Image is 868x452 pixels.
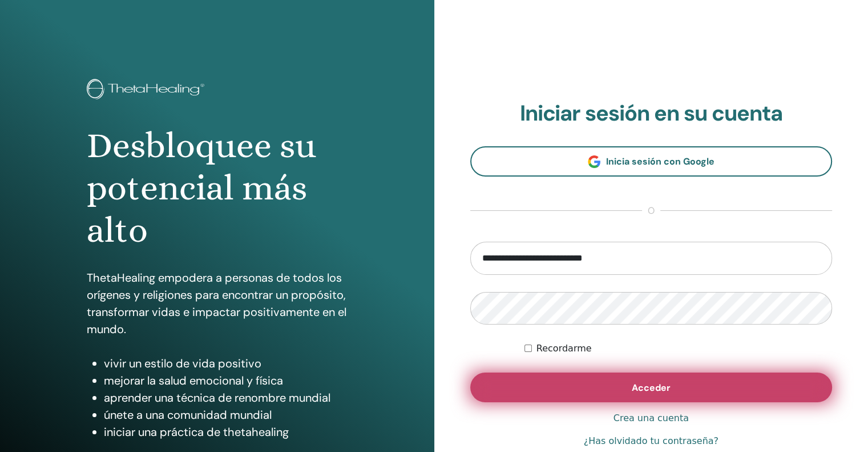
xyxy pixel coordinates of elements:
[584,434,718,448] a: ¿Has olvidado tu contraseña?
[470,101,833,127] h2: Iniciar sesión en su cuenta
[632,382,671,394] span: Acceder
[524,342,832,355] div: Mantenerme autenticado indefinidamente o hasta cerrar la sesión manualmente
[613,411,689,425] a: Crea una cuenta
[104,389,348,406] li: aprender una técnica de renombre mundial
[104,406,348,423] li: únete a una comunidad mundial
[470,373,833,402] button: Acceder
[87,269,348,338] p: ThetaHealing empodera a personas de todos los orígenes y religiones para encontrar un propósito, ...
[606,155,714,167] span: Inicia sesión con Google
[104,423,348,441] li: iniciar una práctica de thetahealing
[470,146,833,177] a: Inicia sesión con Google
[104,372,348,389] li: mejorar la salud emocional y física
[642,204,660,218] span: o
[87,125,348,252] h1: Desbloquee su potencial más alto
[104,355,348,372] li: vivir un estilo de vida positivo
[536,342,592,355] label: Recordarme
